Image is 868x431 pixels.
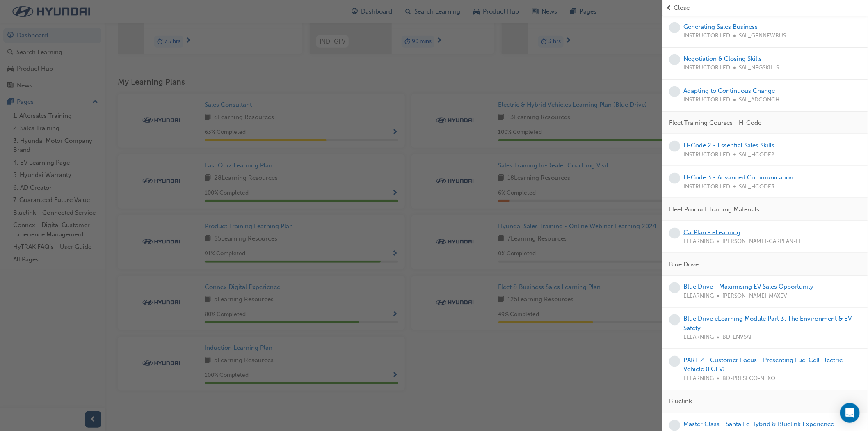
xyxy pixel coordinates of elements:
[684,31,731,41] span: INSTRUCTOR LED
[684,95,731,105] span: INSTRUCTOR LED
[669,228,681,239] span: learningRecordVerb_NONE-icon
[684,174,794,181] a: H-Code 3 - Advanced Communication
[669,356,681,367] span: learningRecordVerb_NONE-icon
[669,260,699,269] span: Blue Drive
[723,237,802,246] span: [PERSON_NAME]-CARPLAN-EL
[669,420,681,431] span: learningRecordVerb_NONE-icon
[669,54,681,65] span: learningRecordVerb_NONE-icon
[669,118,762,128] span: Fleet Training Courses - H-Code
[739,95,780,105] span: SAL_ADCONCH
[684,315,852,332] a: Blue Drive eLearning Module Part 3: The Environment & EV Safety
[669,205,760,214] span: Fleet Product Training Materials
[684,23,758,30] a: Generating Sales Business
[684,357,843,374] a: PART 2 - Customer Focus - Presenting Fuel Cell Electric Vehicle (FCEV)
[684,229,741,236] a: CarPlan - eLearning
[684,55,762,62] a: Negotiation & Closing Skills
[739,182,775,192] span: SAL_HCODE3
[684,182,731,192] span: INSTRUCTOR LED
[739,63,779,73] span: SAL_NEGSKILLS
[723,292,788,301] span: [PERSON_NAME]-MAXEV
[669,397,692,406] span: Bluelink
[684,150,731,160] span: INSTRUCTOR LED
[684,237,714,246] span: ELEARNING
[684,63,731,73] span: INSTRUCTOR LED
[684,374,714,384] span: ELEARNING
[684,292,714,301] span: ELEARNING
[669,86,681,97] span: learningRecordVerb_NONE-icon
[669,22,681,33] span: learningRecordVerb_NONE-icon
[666,3,672,13] span: prev-icon
[669,282,681,293] span: learningRecordVerb_NONE-icon
[739,150,775,160] span: SAL_HCODE2
[669,141,681,152] span: learningRecordVerb_NONE-icon
[684,142,775,149] a: H-Code 2 - Essential Sales Skills
[666,3,865,13] button: prev-iconClose
[684,333,714,342] span: ELEARNING
[674,3,690,13] span: Close
[669,314,681,326] span: learningRecordVerb_NONE-icon
[723,374,776,384] span: BD-PRESECO-NEXO
[684,283,814,291] a: Blue Drive - Maximising EV Sales Opportunity
[840,403,860,423] div: Open Intercom Messenger
[669,173,681,184] span: learningRecordVerb_NONE-icon
[723,333,753,342] span: BD-ENVSAF
[739,31,786,41] span: SAL_GENNEWBUS
[684,87,775,94] a: Adapting to Continuous Change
